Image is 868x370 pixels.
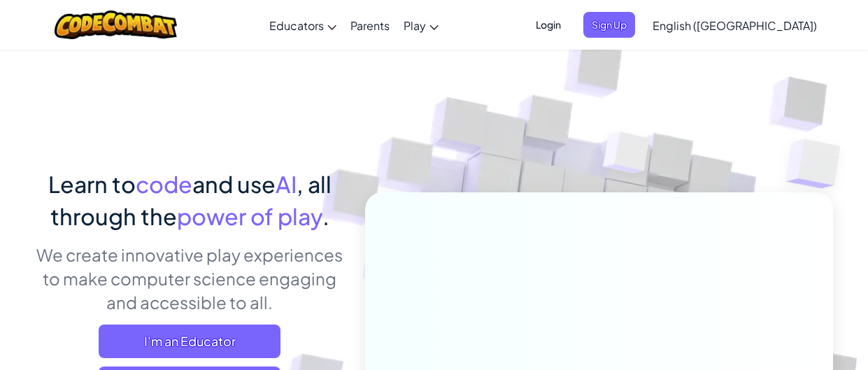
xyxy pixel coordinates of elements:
[646,6,824,44] a: English ([GEOGRAPHIC_DATA])
[276,170,297,198] span: AI
[527,12,569,38] button: Login
[653,18,817,33] span: English ([GEOGRAPHIC_DATA])
[343,6,397,44] a: Parents
[404,18,426,33] span: Play
[48,170,136,198] span: Learn to
[262,6,343,44] a: Educators
[583,12,635,38] button: Sign Up
[36,243,344,314] p: We create innovative play experiences to make computer science engaging and accessible to all.
[322,202,329,230] span: .
[192,170,276,198] span: and use
[269,18,324,33] span: Educators
[55,10,177,39] img: CodeCombat logo
[576,104,677,208] img: Overlap cubes
[136,170,192,198] span: code
[99,325,280,358] a: I'm an Educator
[397,6,446,44] a: Play
[177,202,322,230] span: power of play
